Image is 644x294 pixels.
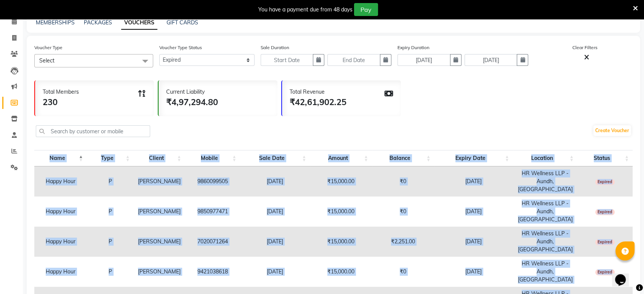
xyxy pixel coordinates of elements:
td: [DATE] [240,197,310,227]
th: Status: activate to sort column ascending [577,150,633,166]
th: Sale Date: activate to sort column ascending [240,150,310,166]
td: 9860099505 [185,166,240,197]
input: Start Date [397,54,450,66]
td: P [87,166,134,197]
td: [DATE] [434,227,513,257]
td: ₹0 [372,197,434,227]
td: [DATE] [240,166,310,197]
div: Total Members [43,88,79,96]
td: HR Wellness LLP - Aundh, [GEOGRAPHIC_DATA] [513,166,578,197]
th: Mobile: activate to sort column ascending [185,150,240,166]
td: [DATE] [434,257,513,287]
div: Total Revenue [290,88,346,96]
span: Expired [595,179,615,185]
a: MEMBERSHIPS [36,19,75,26]
span: Expired [595,239,615,245]
iframe: chat widget [612,264,636,286]
input: End Date [327,54,380,66]
td: HR Wellness LLP - Aundh, [GEOGRAPHIC_DATA] [513,227,578,257]
td: [PERSON_NAME] [134,257,185,287]
label: Sale Duration [261,44,289,51]
a: GIFT CARDS [167,19,198,26]
span: Select [39,57,54,64]
th: Expiry Date: activate to sort column ascending [434,150,513,166]
td: P [87,197,134,227]
th: Type: activate to sort column ascending [87,150,134,166]
td: P [87,227,134,257]
td: ₹15,000.00 [310,166,372,197]
label: Expiry Duration [397,44,429,51]
label: Voucher Type [34,44,62,51]
th: Amount: activate to sort column ascending [310,150,372,166]
td: [DATE] [434,197,513,227]
td: ₹15,000.00 [310,257,372,287]
td: [PERSON_NAME] [134,166,185,197]
td: HR Wellness LLP - Aundh, [GEOGRAPHIC_DATA] [513,197,578,227]
input: Start Date [465,54,517,66]
a: PACKAGES [84,19,112,26]
td: ₹0 [372,257,434,287]
td: HR Wellness LLP - Aundh, [GEOGRAPHIC_DATA] [513,257,578,287]
td: Happy Hour [34,227,87,257]
div: You have a payment due from 48 days [258,6,352,14]
a: VOUCHERS [121,16,157,30]
th: Name: activate to sort column descending [34,150,87,166]
td: [DATE] [240,227,310,257]
th: Location: activate to sort column ascending [513,150,578,166]
th: Balance: activate to sort column ascending [372,150,434,166]
a: Create Voucher [593,125,631,136]
button: Pay [354,3,378,16]
td: 7020071264 [185,227,240,257]
td: [PERSON_NAME] [134,197,185,227]
td: Happy Hour [34,166,87,197]
td: ₹15,000.00 [310,197,372,227]
th: Client: activate to sort column ascending [134,150,185,166]
td: Happy Hour [34,257,87,287]
div: 230 [43,96,79,109]
td: ₹0 [372,166,434,197]
td: [DATE] [434,166,513,197]
div: ₹4,97,294.80 [166,96,218,109]
input: Search by customer or mobile [36,125,150,137]
td: P [87,257,134,287]
td: [PERSON_NAME] [134,227,185,257]
td: Happy Hour [34,197,87,227]
td: ₹15,000.00 [310,227,372,257]
label: Voucher Type Status [159,44,202,51]
div: ₹42,61,902.25 [290,96,346,109]
label: Clear Filters [572,44,598,51]
td: 9421038618 [185,257,240,287]
span: Expired [595,209,615,215]
span: Expired [595,269,615,275]
td: ₹2,251.00 [372,227,434,257]
td: [DATE] [240,257,310,287]
td: 9850977471 [185,197,240,227]
input: Start Date [261,54,314,66]
div: Current Liability [166,88,218,96]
